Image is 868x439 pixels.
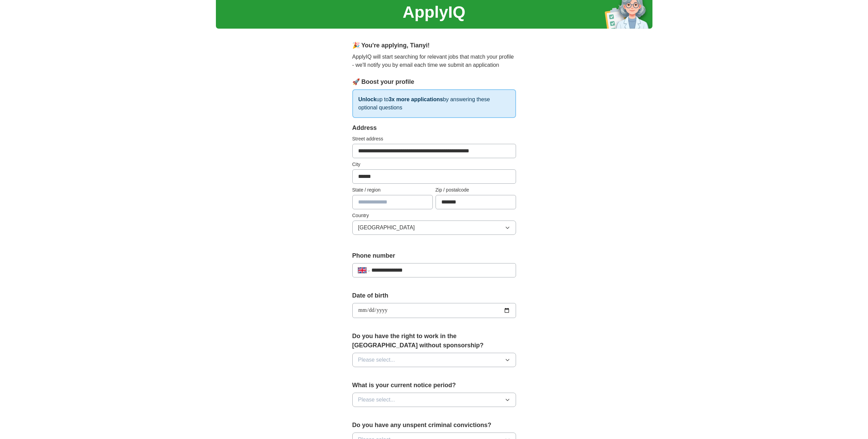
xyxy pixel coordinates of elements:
label: State / region [352,186,433,194]
label: City [352,161,516,168]
button: [GEOGRAPHIC_DATA] [352,221,516,235]
label: Do you have the right to work in the [GEOGRAPHIC_DATA] without sponsorship? [352,332,516,350]
span: Please select... [358,396,395,404]
span: [GEOGRAPHIC_DATA] [358,224,415,232]
span: Please select... [358,356,395,364]
div: 🚀 Boost your profile [352,77,516,87]
p: up to by answering these optional questions [352,89,516,118]
div: 🎉 You're applying , Tianyi ! [352,41,516,50]
strong: Unlock [358,96,377,102]
div: Address [352,123,516,133]
label: Zip / postalcode [436,186,516,194]
label: Country [352,212,516,219]
button: Please select... [352,353,516,367]
label: Phone number [352,251,516,260]
button: Please select... [352,393,516,407]
p: ApplyIQ will start searching for relevant jobs that match your profile - we'll notify you by emai... [352,53,516,69]
label: What is your current notice period? [352,381,516,390]
label: Street address [352,135,516,142]
strong: 3x more applications [388,96,443,102]
label: Do you have any unspent criminal convictions? [352,421,516,430]
label: Date of birth [352,291,516,300]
